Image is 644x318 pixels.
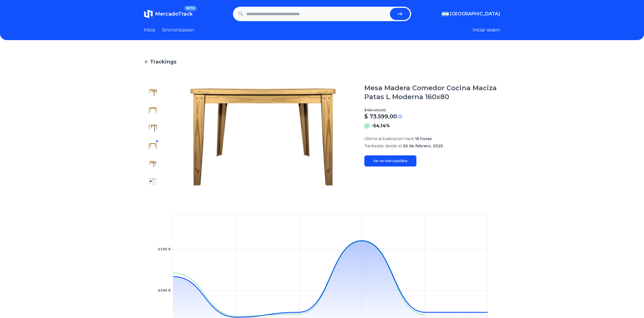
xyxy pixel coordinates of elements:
span: BETA [184,6,197,11]
h1: Mesa Madera Comedor Cocina Maciza Patas L Moderna 160x80 [364,84,500,101]
a: Trackings [144,58,500,66]
p: $ 160.499,00 [364,108,500,112]
button: [GEOGRAPHIC_DATA] [442,11,500,17]
a: MercadoTrackBETA [144,9,193,18]
span: MercadoTrack [155,11,193,17]
img: Mesa Madera Comedor Cocina Maciza Patas L Moderna 160x80 [148,106,157,115]
span: Trackeado desde el [364,143,402,148]
span: Ultima actualizacion hace [364,136,414,141]
img: Mesa Madera Comedor Cocina Maciza Patas L Moderna 160x80 [148,124,157,133]
span: 26 de febrero, 2025 [403,143,443,148]
img: Argentina [442,12,449,16]
img: Mesa Madera Comedor Cocina Maciza Patas L Moderna 160x80 [148,159,157,168]
img: MercadoTrack [144,9,153,18]
p: $ 73.599,00 [364,112,397,120]
span: Trackings [150,58,176,66]
img: Mesa Madera Comedor Cocina Maciza Patas L Moderna 160x80 [148,88,157,97]
img: Mesa Madera Comedor Cocina Maciza Patas L Moderna 160x80 [148,177,157,186]
span: [GEOGRAPHIC_DATA] [450,11,500,17]
tspan: $150 K [158,247,171,251]
a: Inicio [144,27,155,33]
button: Iniciar sesion [473,27,500,33]
a: Ver en Mercadolibre [364,155,416,167]
img: Mesa Madera Comedor Cocina Maciza Patas L Moderna 160x80 [148,141,157,150]
span: 16 horas [415,136,432,141]
p: -54,14% [372,123,390,129]
a: Sincronizacion [162,27,194,33]
tspan: $100 K [158,288,171,292]
img: Mesa Madera Comedor Cocina Maciza Patas L Moderna 160x80 [173,84,353,190]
